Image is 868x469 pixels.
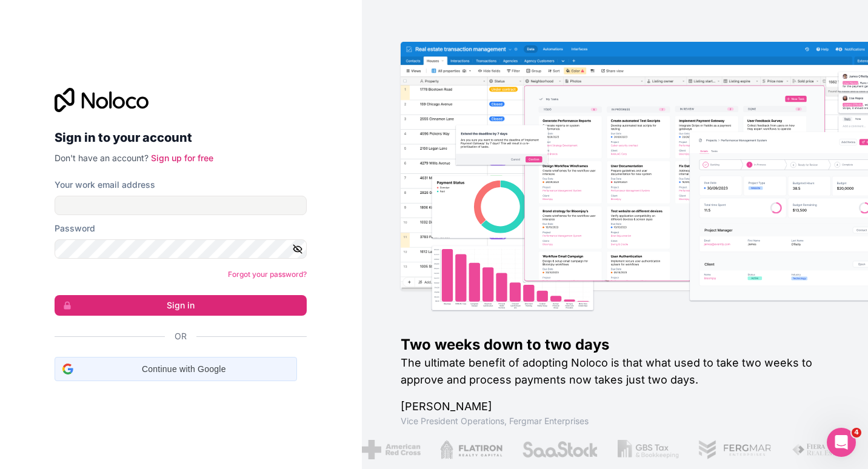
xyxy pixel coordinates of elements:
[55,127,307,148] h2: Sign in to your account
[55,196,307,215] input: Email address
[361,440,419,459] img: /assets/american-red-cross-BAupjrZR.png
[698,440,772,459] img: /assets/fergmar-CudnrXN5.png
[401,415,829,427] h1: Vice President Operations , Fergmar Enterprises
[791,440,848,459] img: /assets/fiera-fwj2N5v4.png
[55,357,297,381] div: Continue with Google
[55,222,95,234] label: Password
[151,153,213,163] a: Sign up for free
[228,270,307,279] a: Forgot your password?
[175,330,187,342] span: Or
[401,335,829,354] h1: Two weeks down to two days
[521,440,598,459] img: /assets/saastock-C6Zbiodz.png
[78,363,289,376] span: Continue with Google
[439,440,502,459] img: /assets/flatiron-C8eUkumj.png
[55,179,155,191] label: Your work email address
[55,153,149,163] span: Don't have an account?
[55,239,307,259] input: Password
[55,295,307,316] button: Sign in
[617,440,679,459] img: /assets/gbstax-C-GtDUiK.png
[401,398,829,415] h1: [PERSON_NAME]
[852,428,861,437] span: 4
[827,428,856,457] iframe: Intercom live chat
[401,354,829,388] h2: The ultimate benefit of adopting Noloco is that what used to take two weeks to approve and proces...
